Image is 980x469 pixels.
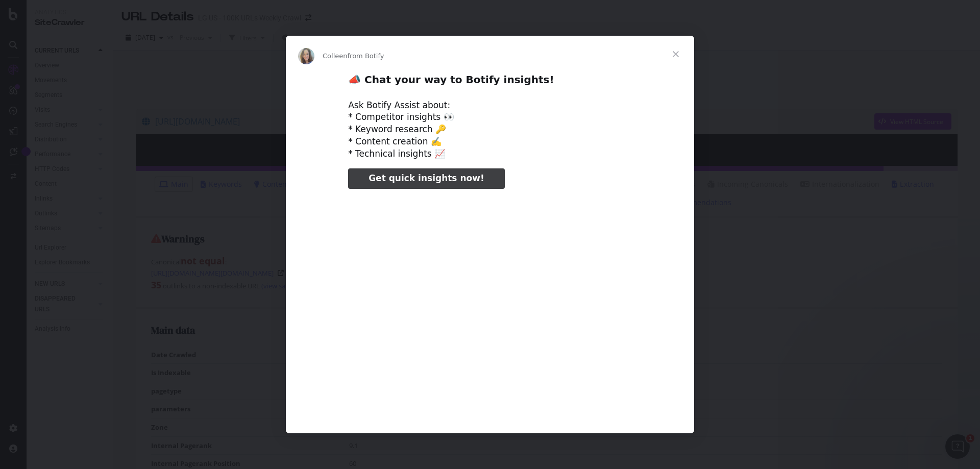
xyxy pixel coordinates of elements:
[369,173,484,183] span: Get quick insights now!
[348,73,632,92] h2: 📣 Chat your way to Botify insights!
[298,48,314,64] img: Profile image for Colleen
[348,100,632,160] div: Ask Botify Assist about: * Competitor insights 👀 * Keyword research 🔑 * Content creation ✍️ * Tec...
[277,198,703,410] video: Play video
[348,168,504,189] a: Get quick insights now!
[348,52,384,60] span: from Botify
[323,52,348,60] span: Colleen
[657,36,694,72] span: Close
